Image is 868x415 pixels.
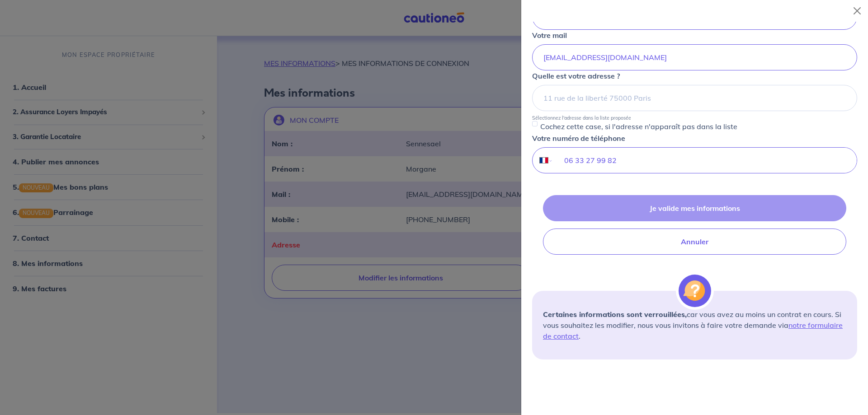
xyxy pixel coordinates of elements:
button: Close [850,4,864,18]
input: mail@mail.com [532,44,857,70]
a: notre formulaire de contact [543,321,843,340]
p: Sélectionnez l'adresse dans la liste proposée [532,115,631,121]
p: Quelle est votre adresse ? [532,70,620,81]
input: 11 rue de la liberté 75000 Paris [532,85,857,111]
p: car vous avez au moins un contrat en cours. Si vous souhaitez les modifier, nous vous invitons à ... [543,309,846,341]
p: Votre mail [532,30,567,41]
p: Cochez cette case, si l'adresse n'apparaît pas dans la liste [540,121,737,132]
img: illu_alert_question.svg [679,275,711,307]
p: Votre numéro de téléphone [532,133,625,144]
strong: Certaines informations sont verrouillées, [543,310,687,319]
input: 06 34 34 34 34 [553,148,857,173]
button: Annuler [543,228,846,255]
